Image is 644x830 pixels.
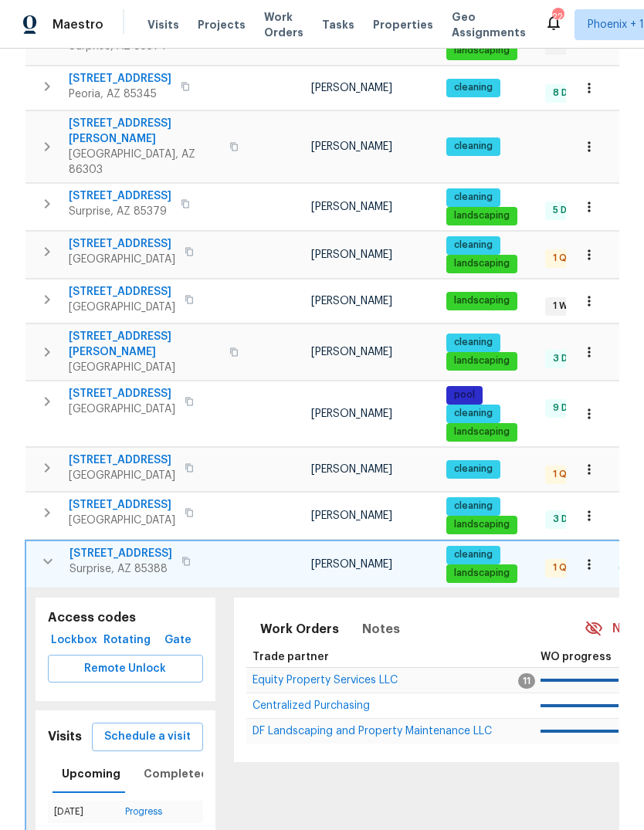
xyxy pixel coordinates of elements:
[373,17,433,32] span: Properties
[69,452,175,468] span: [STREET_ADDRESS]
[448,462,499,476] span: cleaning
[448,209,516,222] span: landscaping
[448,407,499,420] span: cleaning
[448,294,516,307] span: landscaping
[253,675,398,686] span: Equity Property Services LLC
[552,9,563,25] div: 22
[541,652,612,662] span: WO progress
[69,329,220,360] span: [STREET_ADDRESS][PERSON_NAME]
[448,239,499,252] span: cleaning
[547,252,580,265] span: 1 QC
[518,673,535,689] span: 11
[69,236,175,252] span: [STREET_ADDRESS]
[160,631,197,650] span: Gate
[69,284,175,300] span: [STREET_ADDRESS]
[362,618,400,640] span: Notes
[69,386,175,401] span: [STREET_ADDRESS]
[547,300,581,313] span: 1 WIP
[547,352,591,365] span: 3 Done
[253,701,370,710] a: Centralized Purchasing
[311,141,392,152] span: [PERSON_NAME]
[547,86,591,100] span: 8 Done
[100,626,154,655] button: Rotating
[253,727,492,736] a: DF Landscaping and Property Maintenance LLC
[53,17,103,32] span: Maestro
[311,347,392,357] span: [PERSON_NAME]
[69,204,171,219] span: Surprise, AZ 85379
[547,401,591,415] span: 9 Done
[198,17,246,32] span: Projects
[48,729,82,745] h5: Visits
[452,9,526,40] span: Geo Assignments
[448,518,516,531] span: landscaping
[60,659,191,679] span: Remote Unlock
[311,559,392,570] span: [PERSON_NAME]
[69,252,175,267] span: [GEOGRAPHIC_DATA]
[448,567,516,580] span: landscaping
[107,631,147,650] span: Rotating
[311,202,392,212] span: [PERSON_NAME]
[69,513,175,528] span: [GEOGRAPHIC_DATA]
[253,726,492,737] span: DF Landscaping and Property Maintenance LLC
[448,388,481,401] span: pool
[311,510,392,521] span: [PERSON_NAME]
[311,83,392,93] span: [PERSON_NAME]
[264,9,303,40] span: Work Orders
[154,626,203,655] button: Gate
[69,468,175,483] span: [GEOGRAPHIC_DATA]
[125,807,162,816] a: Progress
[69,360,220,375] span: [GEOGRAPHIC_DATA]
[69,147,220,178] span: [GEOGRAPHIC_DATA], AZ 86303
[547,513,591,526] span: 3 Done
[311,464,392,475] span: [PERSON_NAME]
[260,618,339,640] span: Work Orders
[69,401,175,417] span: [GEOGRAPHIC_DATA]
[48,610,203,626] h5: Access codes
[69,300,175,315] span: [GEOGRAPHIC_DATA]
[311,249,392,260] span: [PERSON_NAME]
[69,116,220,147] span: [STREET_ADDRESS][PERSON_NAME]
[547,561,580,574] span: 1 QC
[69,86,171,102] span: Peoria, AZ 85345
[54,631,94,650] span: Lockbox
[588,17,644,32] span: Phoenix + 1
[69,188,171,204] span: [STREET_ADDRESS]
[448,548,499,561] span: cleaning
[48,626,100,655] button: Lockbox
[253,676,398,685] a: Equity Property Services LLC
[62,764,120,784] span: Upcoming
[69,71,171,86] span: [STREET_ADDRESS]
[69,546,172,561] span: [STREET_ADDRESS]
[322,19,354,30] span: Tasks
[69,561,172,577] span: Surprise, AZ 85388
[448,140,499,153] span: cleaning
[448,257,516,270] span: landscaping
[253,700,370,711] span: Centralized Purchasing
[448,500,499,513] span: cleaning
[448,425,516,439] span: landscaping
[311,296,392,307] span: [PERSON_NAME]
[48,655,203,683] button: Remote Unlock
[147,17,179,32] span: Visits
[448,44,516,57] span: landscaping
[253,652,329,662] span: Trade partner
[48,801,119,823] td: [DATE]
[104,727,191,747] span: Schedule a visit
[448,81,499,94] span: cleaning
[448,354,516,368] span: landscaping
[547,204,591,217] span: 5 Done
[448,191,499,204] span: cleaning
[547,468,580,481] span: 1 QC
[92,723,203,751] button: Schedule a visit
[448,336,499,349] span: cleaning
[311,408,392,419] span: [PERSON_NAME]
[69,497,175,513] span: [STREET_ADDRESS]
[144,764,208,784] span: Completed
